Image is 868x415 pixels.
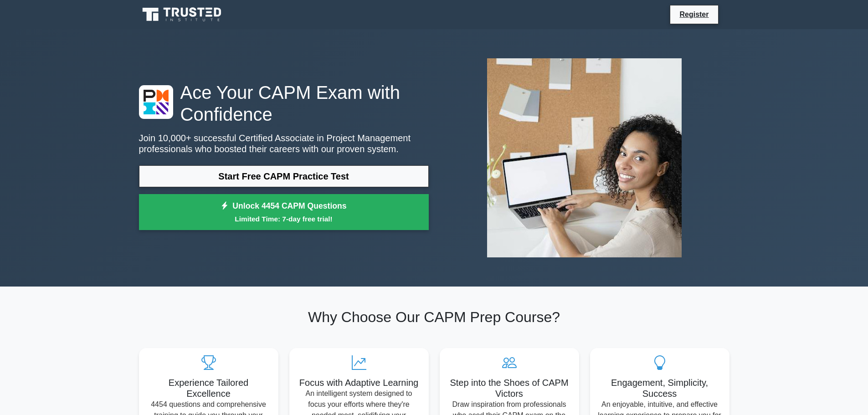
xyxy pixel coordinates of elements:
p: Join 10,000+ successful Certified Associate in Project Management professionals who boosted their... [139,133,429,154]
small: Limited Time: 7-day free trial! [150,214,417,224]
h5: Engagement, Simplicity, Success [597,377,722,399]
a: Register [674,9,714,20]
a: Unlock 4454 CAPM QuestionsLimited Time: 7-day free trial! [139,194,429,231]
h2: Why Choose Our CAPM Prep Course? [139,308,729,326]
h1: Ace Your CAPM Exam with Confidence [139,82,429,125]
a: Start Free CAPM Practice Test [139,165,429,187]
h5: Focus with Adaptive Learning [297,377,421,388]
h5: Step into the Shoes of CAPM Victors [447,377,572,399]
h5: Experience Tailored Excellence [146,377,271,399]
